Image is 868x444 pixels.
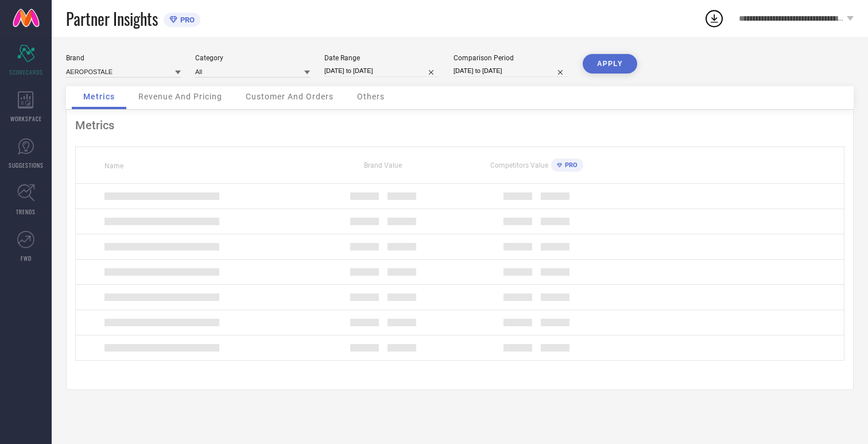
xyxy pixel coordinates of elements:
span: WORKSPACE [10,114,42,123]
div: Brand [66,54,181,62]
span: PRO [562,161,578,169]
span: Partner Insights [66,7,158,30]
span: Customer And Orders [246,92,334,101]
span: SUGGESTIONS [9,161,44,169]
div: Open download list [704,8,724,29]
span: Metrics [83,92,115,101]
button: APPLY [583,54,637,74]
span: TRENDS [16,207,36,216]
span: Competitors Value [490,161,548,169]
div: Date Range [324,54,439,62]
input: Select date range [324,65,439,77]
input: Select comparison period [454,65,568,77]
span: Name [104,162,123,170]
span: Brand Value [364,161,402,169]
span: Revenue And Pricing [138,92,222,101]
span: SCORECARDS [9,68,43,76]
span: FWD [21,254,32,262]
div: Comparison Period [454,54,568,62]
span: Others [357,92,385,101]
span: PRO [177,16,195,24]
div: Metrics [75,118,844,132]
div: Category [195,54,310,62]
